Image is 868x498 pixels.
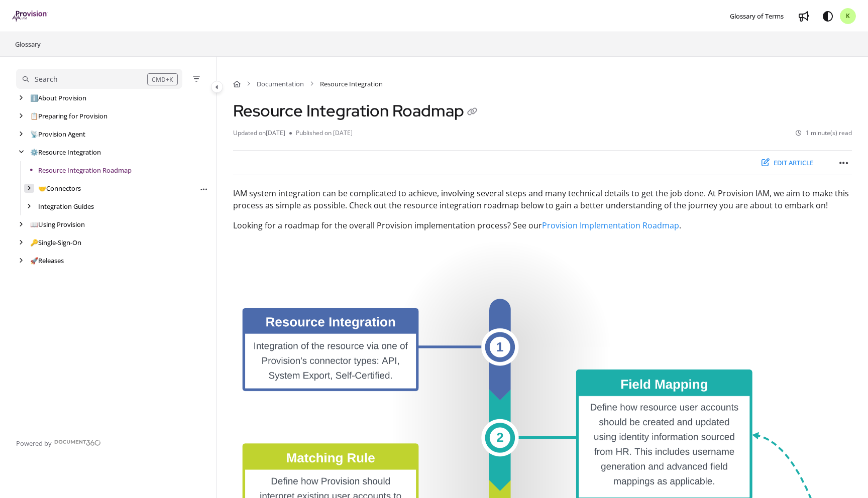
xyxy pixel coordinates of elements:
div: arrow [16,130,26,139]
button: Search [16,69,182,89]
a: Resource Integration Roadmap [38,165,132,175]
span: ⚙️ [30,148,38,157]
li: 1 minute(s) read [796,129,852,138]
div: arrow [16,238,26,247]
a: About Provision [30,93,86,103]
a: Using Provision [30,219,85,229]
a: Provision Agent [30,129,85,139]
img: Document360 [54,440,101,446]
span: ℹ️ [30,93,38,102]
span: 🚀 [30,256,38,265]
span: 🔑 [30,238,38,247]
div: arrow [16,220,26,229]
div: arrow [16,93,26,103]
div: arrow [16,256,26,266]
a: Preparing for Provision [30,111,107,121]
span: 📡 [30,130,38,139]
a: Powered by Document360 - opens in a new tab [16,436,101,448]
p: IAM system integration can be complicated to achieve, involving several steps and many technical ... [233,187,852,211]
li: Updated on [DATE] [233,129,289,138]
a: Integration Guides [38,201,94,211]
span: Powered by [16,438,52,448]
div: More options [198,183,208,194]
a: Project logo [12,11,48,22]
img: brand logo [12,11,48,22]
a: Whats new [796,8,812,24]
span: Resource Integration [320,79,383,89]
a: Releases [30,256,64,266]
div: CMD+K [147,73,178,85]
a: Connectors [38,183,81,193]
h1: Resource Integration Roadmap [233,101,480,120]
a: Glossary [14,38,42,50]
a: Single-Sign-On [30,237,81,247]
span: 📖 [30,220,38,229]
button: Copy link of Resource Integration Roadmap [464,104,480,120]
span: K [846,12,850,21]
button: Category toggle [211,81,223,93]
a: Provision Implementation Roadmap [542,220,679,231]
div: arrow [24,184,34,193]
span: 📋 [30,111,38,120]
a: Documentation [257,79,304,89]
div: arrow [16,148,26,157]
span: 🤝 [38,184,46,193]
div: Search [35,74,58,85]
button: Article more options [836,155,852,171]
a: Resource Integration [30,147,101,157]
div: arrow [16,111,26,121]
button: Theme options [820,8,836,24]
button: K [840,8,856,24]
button: Filter [190,73,202,85]
span: Glossary of Terms [730,12,784,21]
button: Edit article [755,155,820,171]
li: Published on [DATE] [289,129,353,138]
div: arrow [24,202,34,211]
a: Home [233,79,241,89]
button: Article more options [198,184,208,194]
p: Looking for a roadmap for the overall Provision implementation process? See our . [233,219,852,231]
